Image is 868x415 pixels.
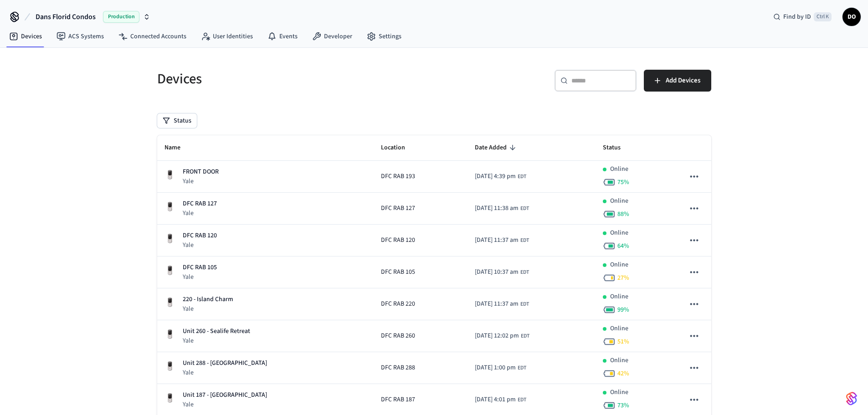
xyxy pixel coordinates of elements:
span: 42 % [617,369,629,378]
div: America/New_York [475,363,526,373]
a: ACS Systems [49,28,111,45]
img: Yale Assure Touchscreen Wifi Smart Lock, Satin Nickel, Front [164,297,175,308]
p: Yale [183,209,217,218]
img: Yale Assure Touchscreen Wifi Smart Lock, Satin Nickel, Front [164,169,175,180]
span: [DATE] 11:37 am [475,299,519,309]
p: Online [610,356,628,365]
p: Online [610,228,628,238]
a: Connected Accounts [111,28,194,45]
img: Yale Assure Touchscreen Wifi Smart Lock, Satin Nickel, Front [164,233,175,244]
span: EDT [518,396,526,404]
div: America/New_York [475,299,529,309]
span: Name [164,141,192,155]
span: DFC RAB 120 [381,236,415,245]
span: DO [843,9,860,25]
button: Add Devices [644,70,711,92]
span: DFC RAB 260 [381,331,415,341]
span: Production [103,11,139,23]
span: [DATE] 11:38 am [475,204,519,213]
span: 99 % [617,305,629,314]
span: 27 % [617,273,629,282]
a: Events [260,28,305,45]
h5: Devices [157,70,429,88]
span: [DATE] 12:02 pm [475,331,519,341]
p: Yale [183,304,233,313]
span: Status [603,141,632,155]
div: America/New_York [475,331,529,341]
div: America/New_York [475,204,529,213]
p: DFC RAB 127 [183,199,217,209]
span: DFC RAB 105 [381,267,415,277]
span: DFC RAB 288 [381,363,415,373]
div: Find by IDCtrl K [766,9,839,25]
img: SeamLogoGradient.69752ec5.svg [846,391,857,406]
span: DFC RAB 193 [381,172,415,181]
span: Add Devices [666,75,700,87]
img: Yale Assure Touchscreen Wifi Smart Lock, Satin Nickel, Front [164,393,175,404]
p: Yale [183,368,267,377]
span: DFC RAB 187 [381,395,415,405]
span: EDT [520,205,529,213]
span: 88 % [617,210,629,219]
p: Online [610,260,628,270]
button: Status [157,113,197,128]
p: Unit 288 - [GEOGRAPHIC_DATA] [183,359,267,368]
p: Unit 187 - [GEOGRAPHIC_DATA] [183,390,267,400]
p: DFC RAB 105 [183,263,217,272]
span: EDT [520,268,529,277]
span: 51 % [617,337,629,346]
span: EDT [520,300,529,308]
span: [DATE] 4:01 pm [475,395,516,405]
span: Dans Florid Condos [36,11,96,22]
span: EDT [520,236,529,245]
a: Settings [360,28,409,45]
span: 73 % [617,401,629,410]
span: EDT [518,364,526,372]
p: Unit 260 - Sealife Retreat [183,327,250,336]
p: Online [610,388,628,397]
span: [DATE] 11:37 am [475,236,519,245]
p: Yale [183,177,219,186]
a: Devices [2,28,49,45]
p: Yale [183,336,250,345]
span: [DATE] 1:00 pm [475,363,516,373]
img: Yale Assure Touchscreen Wifi Smart Lock, Satin Nickel, Front [164,265,175,276]
span: [DATE] 10:37 am [475,267,519,277]
p: Yale [183,272,217,282]
p: Online [610,164,628,174]
p: FRONT DOOR [183,167,219,177]
button: DO [842,8,861,26]
p: Yale [183,400,267,409]
span: 64 % [617,241,629,251]
img: Yale Assure Touchscreen Wifi Smart Lock, Satin Nickel, Front [164,361,175,372]
span: Location [381,141,417,155]
p: 220 - Island Charm [183,295,233,304]
p: Online [610,292,628,302]
span: EDT [518,173,526,181]
img: Yale Assure Touchscreen Wifi Smart Lock, Satin Nickel, Front [164,201,175,212]
span: 75 % [617,178,629,187]
p: Online [610,196,628,206]
p: Yale [183,241,217,250]
span: [DATE] 4:39 pm [475,172,516,181]
span: Ctrl K [814,12,832,21]
p: Online [610,324,628,333]
span: EDT [521,332,529,340]
span: Date Added [475,141,519,155]
div: America/New_York [475,395,526,405]
span: DFC RAB 220 [381,299,415,309]
a: Developer [305,28,360,45]
span: DFC RAB 127 [381,204,415,213]
span: Find by ID [783,12,811,21]
div: America/New_York [475,236,529,245]
p: DFC RAB 120 [183,231,217,241]
div: America/New_York [475,267,529,277]
div: America/New_York [475,172,526,181]
img: Yale Assure Touchscreen Wifi Smart Lock, Satin Nickel, Front [164,329,175,340]
a: User Identities [194,28,260,45]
